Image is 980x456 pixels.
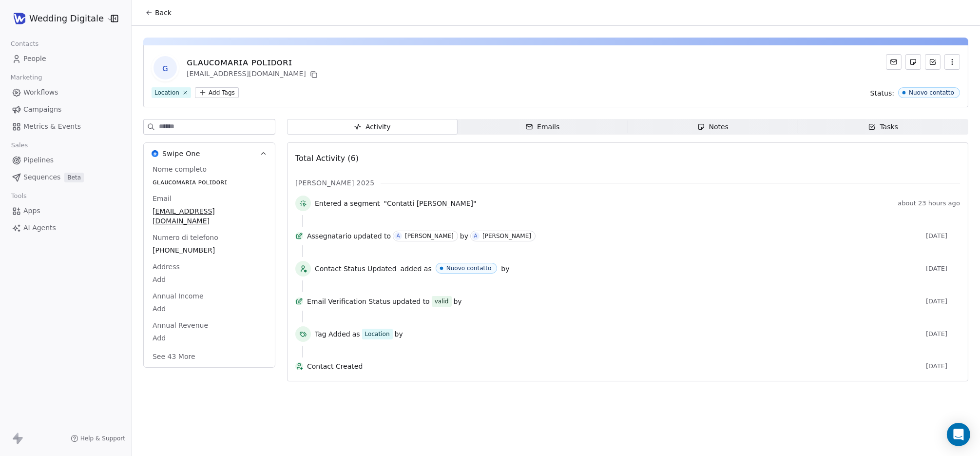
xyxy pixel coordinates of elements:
span: Add [153,275,266,284]
span: [PERSON_NAME] 2025 [295,178,375,188]
span: Annual Revenue [151,320,210,330]
span: Sales [7,138,32,153]
span: Entered a segment [315,198,380,208]
span: [PHONE_NUMBER] [153,245,266,255]
img: Swipe One [152,150,158,157]
button: Wedding Digitale [12,10,104,27]
span: about 23 hours ago [898,199,960,207]
div: Tasks [868,122,898,132]
span: by [460,231,468,241]
span: ɢ [154,56,177,79]
div: Location [154,88,179,97]
div: Emails [525,122,559,132]
a: Campaigns [8,101,123,118]
span: Sequences [23,172,60,182]
span: People [23,54,46,64]
span: Contact Created [307,361,922,371]
a: People [8,51,123,67]
span: Swipe One [162,149,200,159]
span: Assegnatario [307,231,351,241]
div: Notes [697,122,729,132]
span: Back [155,8,172,18]
span: by [395,329,403,339]
button: See 43 More [147,348,201,365]
div: A [397,232,400,240]
span: Email [151,194,173,203]
span: Add [153,333,266,343]
div: Open Intercom Messenger [947,423,970,446]
span: Beta [64,173,84,182]
span: Address [151,262,182,272]
span: by [454,297,462,306]
span: [DATE] [926,362,960,370]
span: [DATE] [926,297,960,305]
span: Tag Added [315,329,350,339]
span: as [352,329,360,339]
a: Metrics & Events [8,119,123,135]
span: Nome completo [151,164,209,174]
span: Annual Income [151,291,206,301]
a: Workflows [8,84,123,100]
div: [PERSON_NAME] [482,233,531,239]
span: Metrics & Events [23,121,81,132]
span: Pipelines [23,155,54,165]
button: Swipe OneSwipe One [144,143,275,164]
a: SequencesBeta [8,169,123,185]
span: [EMAIL_ADDRESS][DOMAIN_NAME] [153,206,266,226]
button: Add Tags [195,87,239,98]
span: Help & Support [80,435,125,442]
span: [DATE] [926,232,960,240]
span: Email Verification Status [307,297,390,306]
span: "Contatti [PERSON_NAME]" [384,198,477,208]
div: [EMAIL_ADDRESS][DOMAIN_NAME] [187,69,320,80]
a: Apps [8,203,123,219]
div: Location [365,330,390,338]
span: Workflows [23,87,58,98]
a: Help & Support [71,435,125,442]
span: updated to [353,231,391,241]
div: Nuovo contatto [909,89,954,96]
span: Numero di telefono [151,233,220,242]
span: Total Activity (6) [295,154,359,163]
span: AI Agents [23,223,56,233]
div: valid [435,297,449,306]
span: [DATE] [926,330,960,338]
div: A [474,232,478,240]
span: by [501,264,509,274]
span: Contact Status Updated [315,264,397,274]
span: ɢʟᴀᴜᴄᴏᴍᴀʀɪᴀ ᴘᴏʟɪᴅᴏʀɪ [153,177,266,187]
span: Campaigns [23,104,61,115]
div: Swipe OneSwipe One [144,164,275,367]
span: Status: [870,88,894,98]
span: added as [401,264,432,274]
span: Add [153,304,266,314]
span: updated to [392,297,430,306]
span: Tools [7,189,31,203]
span: Contacts [6,37,43,51]
button: Back [139,4,177,21]
span: Marketing [6,70,46,85]
div: ɢʟᴀᴜᴄᴏᴍᴀʀɪᴀ ᴘᴏʟɪᴅᴏʀɪ [187,55,320,69]
span: [DATE] [926,265,960,273]
span: Apps [23,206,40,216]
span: Wedding Digitale [29,12,104,25]
div: Nuovo contatto [446,265,492,272]
a: Pipelines [8,152,123,168]
a: AI Agents [8,220,123,236]
img: WD-pittogramma.png [14,13,25,24]
div: [PERSON_NAME] [405,233,454,239]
